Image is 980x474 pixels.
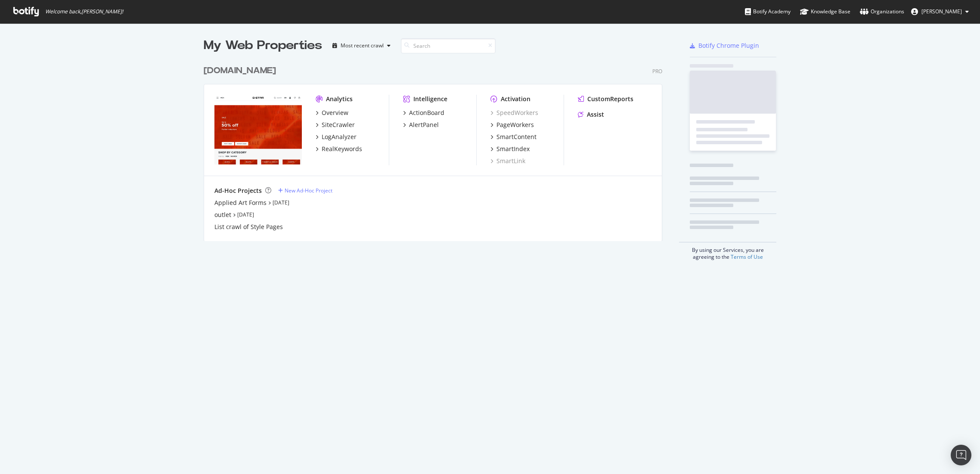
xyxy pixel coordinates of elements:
div: grid [204,54,669,241]
a: New Ad-Hoc Project [278,187,332,194]
div: Botify Academy [745,7,791,16]
div: Pro [652,68,662,75]
div: My Web Properties [204,37,322,54]
div: SiteCrawler [322,121,355,129]
a: Applied Art Forms [214,198,267,207]
div: RealKeywords [322,145,362,153]
div: Intelligence [413,95,447,103]
div: Overview [322,108,348,117]
div: Ad-Hoc Projects [214,186,262,195]
div: Botify Chrome Plugin [698,41,759,50]
div: LogAnalyzer [322,133,357,141]
a: PageWorkers [490,121,534,129]
a: LogAnalyzer [316,133,357,141]
div: Analytics [326,95,353,103]
div: Most recent crawl [341,43,384,48]
div: Organizations [860,7,904,16]
img: www.g-star.com [214,95,302,164]
div: ActionBoard [409,108,444,117]
a: Overview [316,108,348,117]
div: Knowledge Base [800,7,850,16]
a: outlet [214,211,231,219]
div: New Ad-Hoc Project [285,187,332,194]
div: Open Intercom Messenger [951,445,971,465]
div: By using our Services, you are agreeing to the [679,242,776,260]
div: AlertPanel [409,121,439,129]
div: PageWorkers [496,121,534,129]
div: SmartContent [496,133,537,141]
a: CustomReports [578,95,633,103]
a: List crawl of Style Pages [214,223,283,231]
div: Activation [501,95,530,103]
span: Welcome back, [PERSON_NAME] ! [45,8,123,15]
input: Search [401,38,496,53]
div: SmartIndex [496,145,530,153]
a: RealKeywords [316,145,362,153]
a: [DOMAIN_NAME] [204,65,279,77]
div: CustomReports [587,95,633,103]
a: [DATE] [273,199,289,206]
a: SpeedWorkers [490,108,538,117]
a: ActionBoard [403,108,444,117]
a: Terms of Use [731,253,763,260]
a: [DATE] [237,211,254,218]
a: Assist [578,110,604,119]
a: Botify Chrome Plugin [690,41,759,50]
button: Most recent crawl [329,39,394,53]
div: Assist [587,110,604,119]
a: SiteCrawler [316,121,355,129]
a: SmartIndex [490,145,530,153]
a: SmartLink [490,157,525,165]
div: [DOMAIN_NAME] [204,65,276,77]
a: SmartContent [490,133,537,141]
button: [PERSON_NAME] [904,5,976,19]
span: Nadine Kraegeloh [921,8,962,15]
a: AlertPanel [403,121,439,129]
